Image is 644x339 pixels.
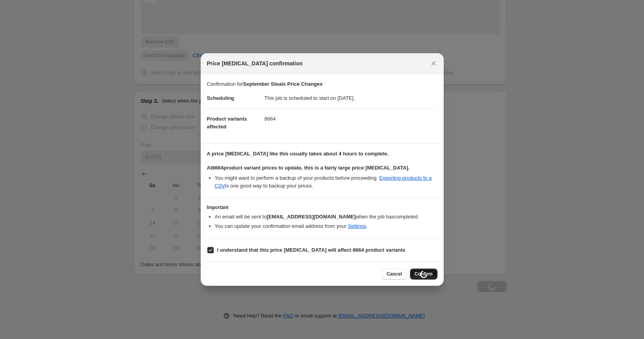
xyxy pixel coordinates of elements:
p: Confirmation for [207,80,437,88]
span: Product variants affected [207,116,247,130]
button: Close [428,58,439,69]
b: A price [MEDICAL_DATA] like this usually takes about 4 hours to complete. [207,151,389,157]
b: At 8664 product variant prices to update, this is a fairly large price [MEDICAL_DATA]. [207,165,410,171]
button: Cancel [382,269,406,279]
b: September Steals Price Changes [243,81,323,87]
li: An email will be sent to when the job has completed . [215,213,437,221]
span: Cancel [386,271,402,277]
a: Settings [348,223,366,229]
span: Price [MEDICAL_DATA] confirmation [207,60,303,67]
span: Scheduling [207,95,234,101]
b: [EMAIL_ADDRESS][DOMAIN_NAME] [267,214,356,220]
b: I understand that this price [MEDICAL_DATA] will affect 8664 product variants [217,247,406,253]
li: You can update your confirmation email address from your . [215,222,437,230]
dd: 8664 [265,108,437,129]
h3: Important [207,204,437,211]
dd: This job is scheduled to start on [DATE]. [265,88,437,108]
li: You might want to perform a backup of your products before proceeding. is one good way to backup ... [215,174,437,190]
